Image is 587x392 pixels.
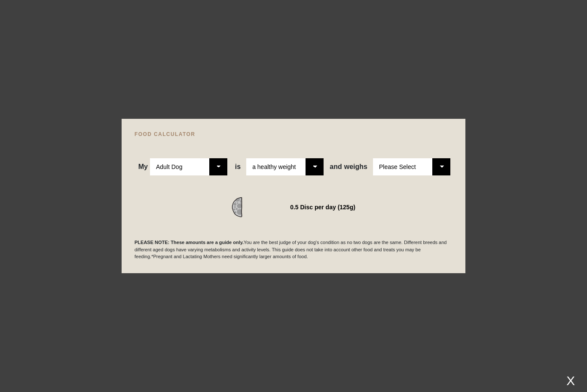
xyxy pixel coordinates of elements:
b: PLEASE NOTE: These amounts are a guide only. [135,240,244,245]
div: X [563,374,578,388]
h4: FOOD CALCULATOR [135,132,452,137]
span: is [235,163,241,171]
p: You are the best judge of your dog's condition as no two dogs are the same. Different breeds and ... [135,239,452,260]
span: weighs [330,163,367,171]
span: and [330,163,344,171]
span: My [138,163,148,171]
div: 0.5 Disc per day (125g) [290,201,355,213]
